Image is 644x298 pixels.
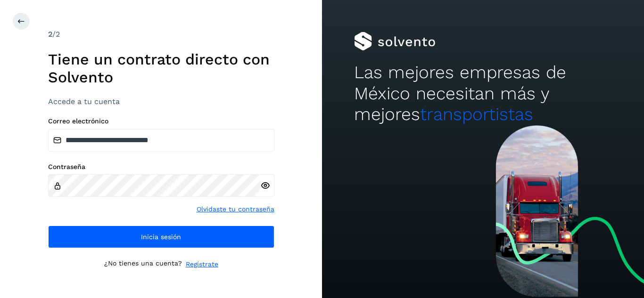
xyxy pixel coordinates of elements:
[354,62,611,125] h2: Las mejores empresas de México necesitan más y mejores
[197,204,274,214] a: Olvidaste tu contraseña
[48,50,274,87] h1: Tiene un contrato directo con Solvento
[48,97,274,106] h3: Accede a tu cuenta
[104,259,182,269] p: ¿No tienes una cuenta?
[48,30,52,39] span: 2
[186,259,218,269] a: Regístrate
[48,163,274,171] label: Contraseña
[141,234,181,240] span: Inicia sesión
[48,226,274,248] button: Inicia sesión
[420,104,533,124] span: transportistas
[48,29,274,40] div: /2
[48,117,274,125] label: Correo electrónico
